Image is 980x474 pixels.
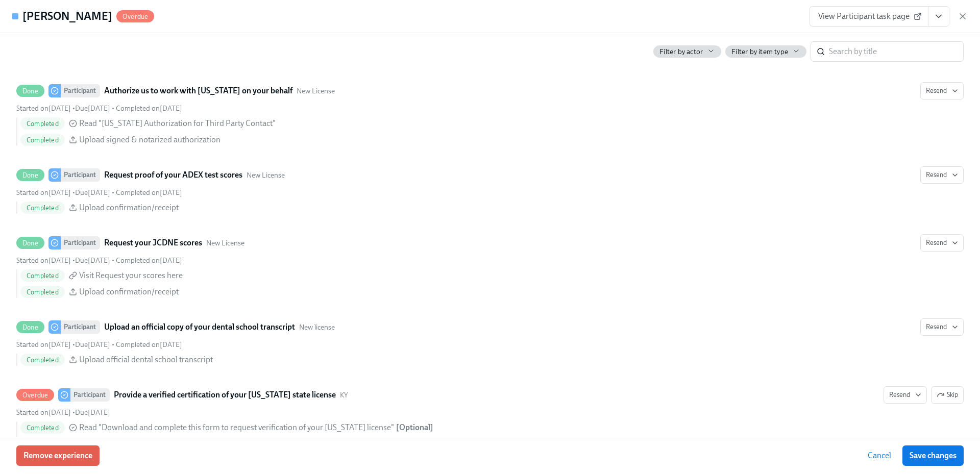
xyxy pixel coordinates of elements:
span: Wednesday, June 25th 2025, 7:39 pm [116,256,182,265]
div: • [16,408,110,417]
strong: Authorize us to work with [US_STATE] on your behalf [104,85,292,97]
span: This task uses the "New License" audience [297,86,335,96]
button: Remove experience [16,445,100,466]
span: Remove experience [23,451,92,461]
button: View task page [928,6,949,27]
span: Resend [889,390,921,400]
a: View Participant task page [810,6,928,27]
strong: Request proof of your ADEX test scores [104,169,242,181]
span: Resend [926,86,958,96]
span: Completed [20,136,65,144]
span: Saturday, June 21st 2025, 9:49 pm [16,104,71,113]
span: Saturday, July 5th 2025, 10:00 am [75,104,110,113]
span: Saturday, June 21st 2025, 9:49 pm [16,408,71,417]
span: Overdue [116,13,154,20]
button: OverdueParticipantProvide a verified certification of your [US_STATE] state licenseKYSkipStarted ... [884,386,927,404]
span: Resend [926,170,958,180]
span: Upload confirmation/receipt [79,202,179,213]
span: Upload confirmation/receipt [79,286,179,297]
span: Thursday, June 26th 2025, 9:27 am [116,340,182,349]
input: Search by title [829,41,964,62]
div: • • [16,104,182,113]
span: Overdue [16,391,54,399]
span: Read "[US_STATE] Authorization for Third Party Contact" [79,118,276,129]
button: Filter by item type [725,45,806,58]
button: DoneParticipantRequest your JCDNE scoresNew LicenseStarted on[DATE] •Due[DATE] • Completed on[DAT... [920,234,964,252]
div: Participant [61,168,100,182]
div: Participant [61,320,100,334]
button: Save changes [902,445,964,466]
span: Done [16,171,44,179]
div: [ Optional ] [396,422,433,433]
span: Cancel [868,451,891,461]
span: Completed [20,424,65,432]
div: Participant [61,84,100,97]
div: • • [16,256,182,265]
span: Saturday, June 21st 2025, 9:49 pm [16,188,71,197]
div: Participant [70,388,110,402]
span: This task uses the "New license" audience [299,322,335,332]
span: Friday, August 29th 2025, 2:09 pm [116,104,182,113]
button: DoneParticipantAuthorize us to work with [US_STATE] on your behalfNew LicenseStarted on[DATE] •Du... [920,82,964,99]
span: View Participant task page [818,11,920,21]
span: Saturday, June 21st 2025, 9:49 pm [16,340,71,349]
span: Completed [20,204,65,212]
span: Skip [937,390,958,400]
span: Done [16,323,44,331]
span: This task uses the "New License" audience [247,170,285,180]
strong: Upload an official copy of your dental school transcript [104,321,295,333]
h4: [PERSON_NAME] [22,9,112,24]
span: Done [16,239,44,247]
div: • • [16,188,182,197]
span: Resend [926,322,958,332]
button: DoneParticipantRequest proof of your ADEX test scoresNew LicenseStarted on[DATE] •Due[DATE] • Com... [920,166,964,184]
span: Thursday, June 26th 2025, 10:00 am [75,188,110,197]
span: This task uses the "KY" audience [340,390,348,400]
span: Save changes [910,451,957,461]
span: Completed [20,288,65,296]
span: Read "Download and complete this form to request verification of your [US_STATE] license" [79,422,394,433]
strong: Request your JCDNE scores [104,237,202,249]
button: Cancel [861,445,898,466]
span: Resend [926,238,958,248]
span: Saturday, June 21st 2025, 9:49 pm [16,256,71,265]
span: Completed [20,356,65,364]
strong: Provide a verified certification of your [US_STATE] state license [114,389,336,401]
span: Filter by actor [659,47,703,57]
span: Saturday, July 19th 2025, 10:00 am [75,340,110,349]
div: • • [16,340,182,350]
span: Done [16,87,44,95]
button: DoneParticipantUpload an official copy of your dental school transcriptNew licenseStarted on[DATE... [920,318,964,336]
span: Visit Request your scores here [79,270,183,281]
span: Upload signed & notarized authorization [79,134,220,145]
span: Thursday, June 26th 2025, 10:00 am [75,256,110,265]
span: Completed [20,120,65,128]
span: Wednesday, June 25th 2025, 7:33 pm [116,188,182,197]
span: Saturday, July 5th 2025, 10:00 am [75,408,110,417]
span: This task uses the "New License" audience [206,238,244,248]
span: Upload official dental school transcript [79,354,213,365]
span: Completed [20,272,65,280]
button: OverdueParticipantProvide a verified certification of your [US_STATE] state licenseKYResendStarte... [931,386,964,404]
button: Filter by actor [653,45,721,58]
div: Participant [61,236,100,250]
span: Filter by item type [731,47,788,57]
